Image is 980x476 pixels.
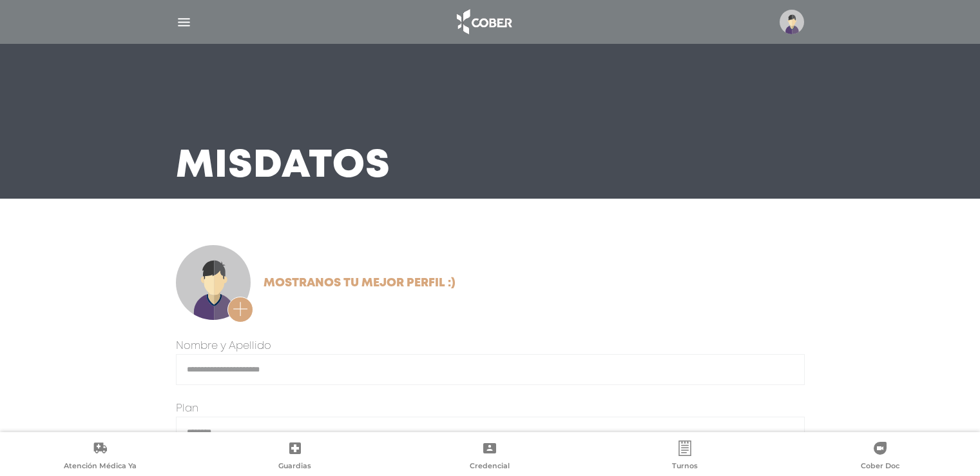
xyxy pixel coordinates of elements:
span: Atención Médica Ya [64,461,137,473]
a: Credencial [392,441,588,473]
a: Turnos [588,441,783,473]
span: Cober Doc [861,461,899,473]
label: Nombre y Apellido [176,339,271,354]
h3: Mis Datos [176,150,390,183]
img: profile-placeholder.svg [780,10,804,34]
img: logo_cober_home-white.png [450,6,517,37]
span: Turnos [672,461,698,473]
span: Guardias [278,461,311,473]
h2: Mostranos tu mejor perfil :) [264,277,456,291]
a: Cober Doc [782,441,977,473]
img: Cober_menu-lines-white.svg [176,14,192,30]
label: Plan [176,401,198,417]
a: Guardias [198,441,393,473]
a: Atención Médica Ya [3,441,198,473]
span: Credencial [470,461,510,473]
